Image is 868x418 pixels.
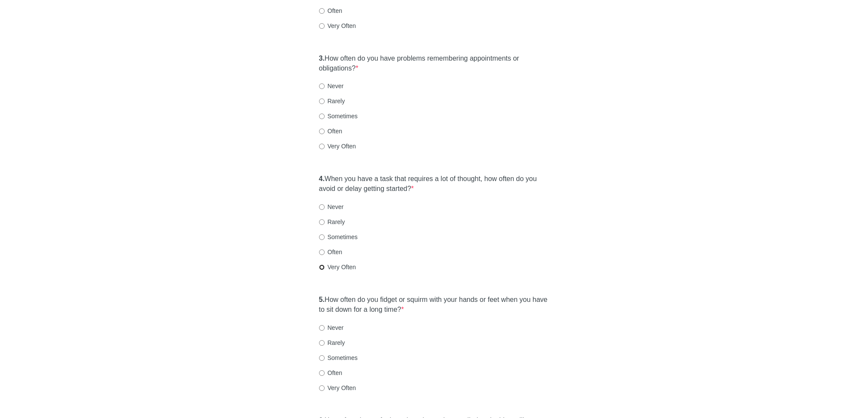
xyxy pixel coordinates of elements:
label: Very Often [319,22,356,30]
input: Very Often [319,264,325,270]
label: Rarely [319,97,345,105]
input: Very Often [319,144,325,149]
label: Sometimes [319,353,358,362]
label: Sometimes [319,112,358,120]
input: Never [319,204,325,210]
input: Sometimes [319,355,325,361]
label: Never [319,323,344,332]
label: Never [319,203,344,211]
label: Rarely [319,218,345,226]
label: Never [319,82,344,90]
input: Often [319,249,325,255]
label: Sometimes [319,233,358,241]
input: Rarely [319,219,325,225]
input: Rarely [319,340,325,346]
label: Often [319,248,342,256]
strong: 4. [319,175,325,182]
label: Rarely [319,338,345,347]
input: Rarely [319,98,325,104]
strong: 3. [319,55,325,62]
input: Never [319,83,325,89]
input: Never [319,325,325,331]
label: Often [319,369,342,377]
label: Very Often [319,384,356,392]
input: Sometimes [319,114,325,119]
input: Sometimes [319,234,325,240]
label: Very Often [319,142,356,151]
label: Very Often [319,263,356,271]
label: How often do you have problems remembering appointments or obligations? [319,54,549,74]
label: Often [319,6,342,15]
label: Often [319,127,342,135]
label: When you have a task that requires a lot of thought, how often do you avoid or delay getting star... [319,174,549,194]
input: Often [319,370,325,376]
input: Often [319,129,325,134]
input: Often [319,8,325,14]
strong: 5. [319,296,325,303]
input: Very Often [319,23,325,29]
label: How often do you fidget or squirm with your hands or feet when you have to sit down for a long time? [319,295,549,315]
input: Very Often [319,385,325,391]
